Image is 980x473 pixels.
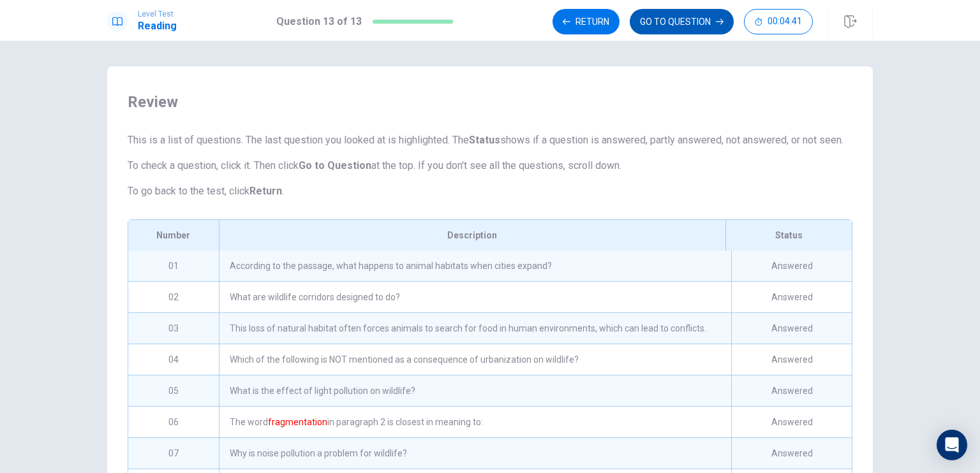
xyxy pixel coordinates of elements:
p: To go back to the test, click . [128,184,852,199]
div: 03 [128,313,219,344]
strong: Go to Question [299,159,371,171]
div: 04 [128,344,219,375]
div: Which of the following is NOT mentioned as a consequence of urbanization on wildlife? [219,344,731,375]
div: Answered [731,375,852,406]
div: 07 [128,438,219,469]
div: Description [219,220,725,251]
div: 05 [128,375,219,406]
div: Number [128,220,219,251]
div: Answered [731,282,852,312]
p: This is a list of questions. The last question you looked at is highlighted. The shows if a quest... [128,133,852,148]
button: GO TO QUESTION [630,9,734,34]
div: This loss of natural habitat often forces animals to search for food in human environments, which... [219,313,731,344]
p: To check a question, click it. Then click at the top. If you don't see all the questions, scroll ... [128,158,852,173]
font: fragmentation [268,417,327,427]
div: Answered [731,313,852,344]
div: Status [725,220,852,251]
button: Return [553,9,620,34]
div: What are wildlife corridors designed to do? [219,282,731,312]
div: 02 [128,282,219,312]
div: 06 [128,407,219,437]
div: What is the effect of light pollution on wildlife? [219,375,731,406]
h1: Reading [138,18,177,34]
span: Review [128,92,852,112]
div: 01 [128,251,219,281]
button: 00:04:41 [744,9,813,34]
div: Why is noise pollution a problem for wildlife? [219,438,731,469]
span: Level Test [138,10,177,18]
strong: Return [249,185,282,197]
div: Answered [731,407,852,437]
h1: Question 13 of 13 [276,14,362,29]
div: According to the passage, what happens to animal habitats when cities expand? [219,251,731,281]
div: Answered [731,344,852,375]
div: The word in paragraph 2 is closest in meaning to: [219,407,731,437]
span: 00:04:41 [768,17,802,27]
div: Answered [731,251,852,281]
div: Answered [731,438,852,469]
div: Open Intercom Messenger [937,430,967,460]
strong: Status [469,134,500,146]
